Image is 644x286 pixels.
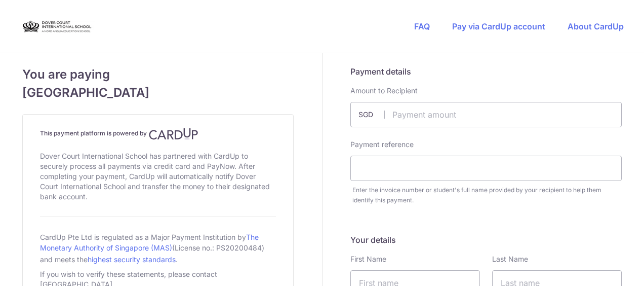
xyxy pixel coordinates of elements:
a: FAQ [414,21,430,31]
div: Dover Court International School has partnered with CardUp to securely process all payments via c... [40,149,276,204]
label: Payment reference [350,139,414,150]
label: Amount to Recipient [350,86,418,96]
a: About CardUp [568,21,624,31]
h4: This payment platform is powered by [40,128,276,140]
span: SGD [358,110,385,120]
div: CardUp Pte Ltd is regulated as a Major Payment Institution by (License no.: PS20200484) and meets... [40,229,276,267]
img: CardUp [149,128,198,140]
input: Payment amount [350,102,622,127]
a: highest security standards [88,255,176,264]
span: [GEOGRAPHIC_DATA] [22,84,294,102]
h5: Payment details [350,65,622,78]
a: Pay via CardUp account [452,21,545,31]
h5: Your details [350,234,622,246]
span: You are paying [22,65,294,84]
div: Enter the invoice number or student's full name provided by your recipient to help them identify ... [352,185,622,205]
label: First Name [350,254,386,264]
label: Last Name [492,254,528,264]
